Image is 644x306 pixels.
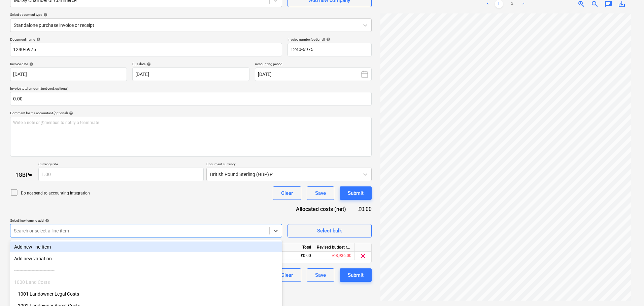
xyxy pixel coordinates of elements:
[132,62,249,66] div: Due date
[10,242,282,252] div: Add new line-item
[10,277,282,288] div: 1000 Land Costs
[44,219,49,223] span: help
[10,43,282,56] input: Document name
[10,68,127,81] input: Invoice date not specified
[206,162,372,168] p: Document currency
[10,218,282,223] div: Select line-items to add
[348,189,364,198] div: Submit
[255,68,372,81] button: [DATE]
[317,226,342,235] div: Select bulk
[274,252,314,260] div: £0.00
[10,265,282,276] div: ------------------------------
[28,62,33,66] span: help
[42,13,47,17] span: help
[348,271,364,279] div: Submit
[255,62,372,68] p: Accounting period
[315,271,326,279] div: Save
[315,189,326,198] div: Save
[273,186,301,200] button: Clear
[314,252,354,260] div: £-8,936.00
[10,92,372,105] input: Invoice total amount (net cost, optional)
[610,274,644,306] iframe: Chat Widget
[325,37,330,41] span: help
[340,268,372,282] button: Submit
[10,37,282,42] div: Document name
[287,37,372,42] div: Invoice number (optional)
[10,172,38,178] div: 1 GBP =
[281,271,293,279] div: Clear
[10,62,127,66] div: Invoice date
[274,243,314,252] div: Total
[38,162,204,168] p: Currency rate
[273,268,301,282] button: Clear
[281,189,293,198] div: Clear
[284,205,357,213] div: Allocated costs (net)
[359,252,367,260] span: clear
[10,86,372,92] p: Invoice total amount (net cost, optional)
[10,289,282,299] div: -- 1001 Landowner Legal Costs
[145,62,151,66] span: help
[10,253,282,264] div: Add new variation
[287,224,372,237] button: Select bulk
[68,111,73,115] span: help
[340,186,372,200] button: Submit
[307,268,334,282] button: Save
[132,68,249,81] input: Due date not specified
[314,243,354,252] div: Revised budget remaining
[21,190,90,196] p: Do not send to accounting integration
[287,43,372,56] input: Invoice number
[10,12,372,17] div: Select document type
[307,186,334,200] button: Save
[357,205,372,213] div: £0.00
[35,37,40,41] span: help
[10,111,372,115] div: Comment for the accountant (optional)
